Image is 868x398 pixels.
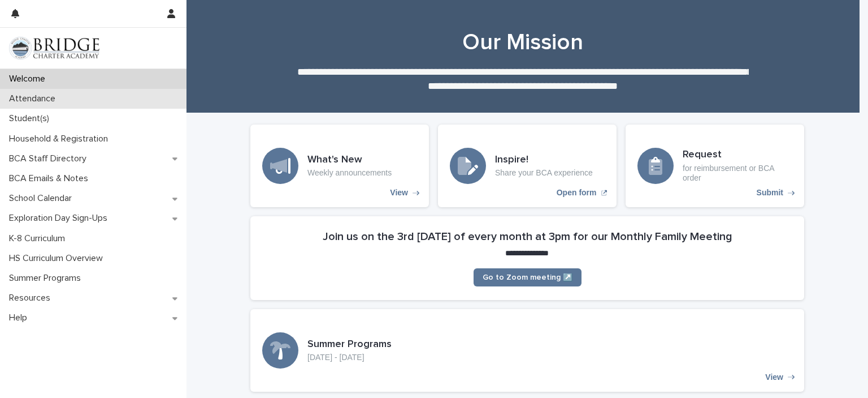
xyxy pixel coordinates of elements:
p: Student(s) [5,113,58,124]
p: Open form [557,188,597,198]
a: View [250,309,804,392]
p: for reimbursement or BCA order [683,164,792,183]
p: Exploration Day Sign-Ups [5,213,116,224]
p: Resources [5,293,59,303]
p: [DATE] - [DATE] [307,353,392,362]
span: Go to Zoom meeting ↗️ [483,273,572,281]
p: HS Curriculum Overview [5,253,112,264]
p: View [390,188,408,198]
p: BCA Emails & Notes [5,173,97,184]
p: Submit [757,188,783,198]
p: Summer Programs [5,273,90,284]
p: School Calendar [5,193,81,204]
p: Household & Registration [5,134,117,144]
a: Go to Zoom meeting ↗️ [474,268,581,286]
p: View [765,373,783,382]
h3: Inspire! [495,154,593,166]
a: Open form [438,125,617,207]
h3: Request [683,149,792,161]
img: V1C1m3IdTEidaUdm9Hs0 [9,37,99,59]
a: View [250,125,429,207]
p: K-8 Curriculum [5,233,74,244]
p: Attendance [5,93,64,104]
p: Welcome [5,74,54,84]
h1: Our Mission [246,29,800,56]
h3: What's New [307,154,392,166]
h2: Join us on the 3rd [DATE] of every month at 3pm for our Monthly Family Meeting [323,230,732,243]
h3: Summer Programs [307,339,392,351]
a: Submit [626,125,804,207]
p: Share your BCA experience [495,168,593,178]
p: Weekly announcements [307,168,392,178]
p: BCA Staff Directory [5,153,96,164]
p: Help [5,313,36,323]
